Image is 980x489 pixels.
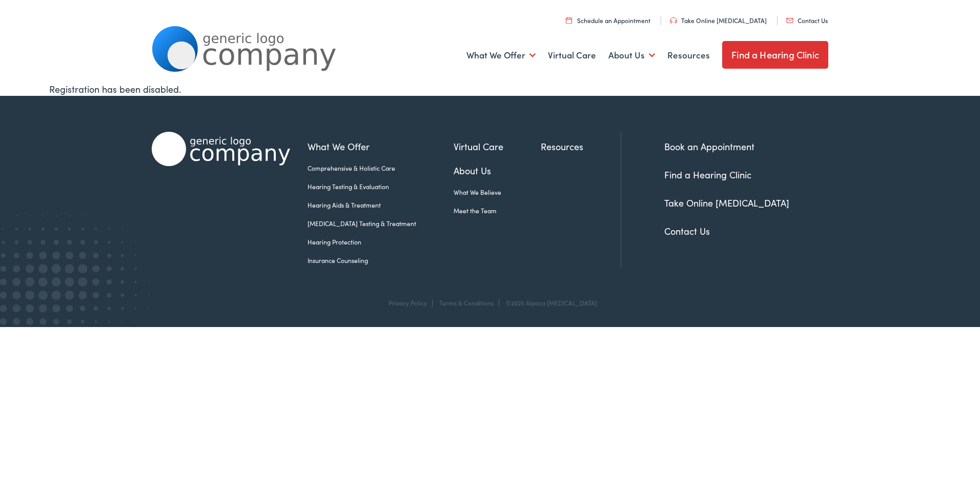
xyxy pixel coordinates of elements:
a: Find a Hearing Clinic [664,168,751,181]
div: ©2025 Alpaca [MEDICAL_DATA] [501,299,597,307]
img: utility icon [670,17,677,24]
a: About Us [454,164,541,177]
a: Resources [667,36,710,74]
a: Meet the Team [454,206,541,215]
a: Hearing Aids & Treatment [308,200,454,210]
a: Book an Appointment [664,140,754,153]
a: Contact Us [664,225,710,237]
a: Insurance Counseling [308,256,454,265]
a: Privacy Policy [389,298,427,307]
a: About Us [608,36,655,74]
a: Resources [541,139,621,153]
a: Contact Us [786,16,828,25]
a: Virtual Care [454,139,541,153]
a: Hearing Protection [308,237,454,247]
a: Find a Hearing Clinic [722,41,828,69]
a: Hearing Testing & Evaluation [308,182,454,191]
a: What We Believe [454,188,541,197]
a: What We Offer [308,139,454,153]
a: Terms & Conditions [439,298,494,307]
a: Take Online [MEDICAL_DATA] [664,196,789,209]
a: Comprehensive & Holistic Care [308,164,454,173]
div: Registration has been disabled. [49,82,931,96]
a: Schedule an Appointment [566,16,650,25]
img: utility icon [786,18,793,23]
img: utility icon [566,17,572,24]
a: Take Online [MEDICAL_DATA] [670,16,767,25]
img: Alpaca Audiology [152,132,290,166]
a: Virtual Care [548,36,596,74]
a: What We Offer [466,36,536,74]
a: [MEDICAL_DATA] Testing & Treatment [308,219,454,228]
